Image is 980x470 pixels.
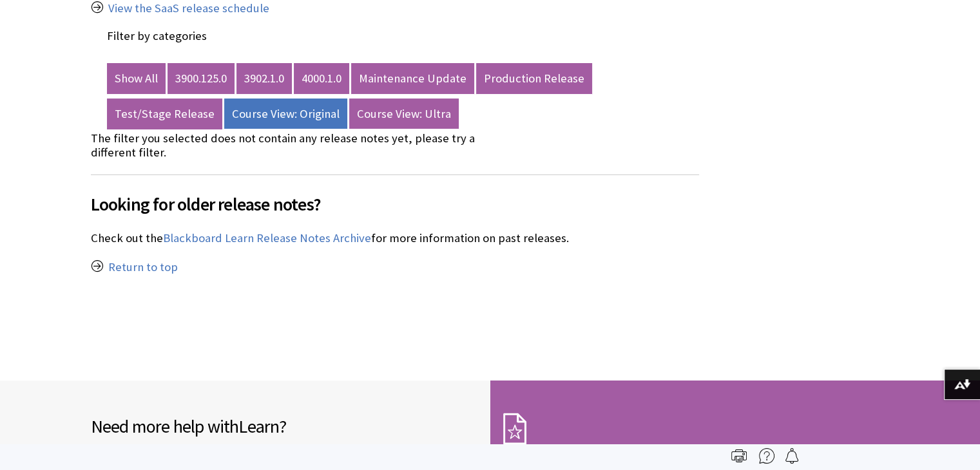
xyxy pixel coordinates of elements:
[784,448,800,464] img: Follow this page
[503,413,526,445] img: Subscription Icon
[224,99,347,129] a: Course View: Original
[163,230,371,246] a: Blackboard Learn Release Notes Archive
[731,448,747,464] img: Print
[349,99,459,129] a: Course View: Ultra
[238,415,279,438] span: Learn
[91,131,486,159] div: The filter you selected does not contain any release notes yet, please try a different filter.
[107,99,222,129] a: Test/Stage Release
[107,28,207,43] label: Filter by categories
[351,63,474,94] a: Maintenance Update
[91,174,699,218] h2: Looking for older release notes?
[759,448,774,464] img: More help
[294,63,349,94] a: 4000.1.0
[236,63,292,94] a: 3902.1.0
[91,230,699,247] p: Check out the for more information on past releases.
[476,63,592,94] a: Production Release
[108,1,269,16] a: View the SaaS release schedule
[107,63,166,94] a: Show All
[168,63,235,94] a: 3900.125.0
[91,413,477,440] h2: Need more help with ?
[108,259,178,275] a: Return to top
